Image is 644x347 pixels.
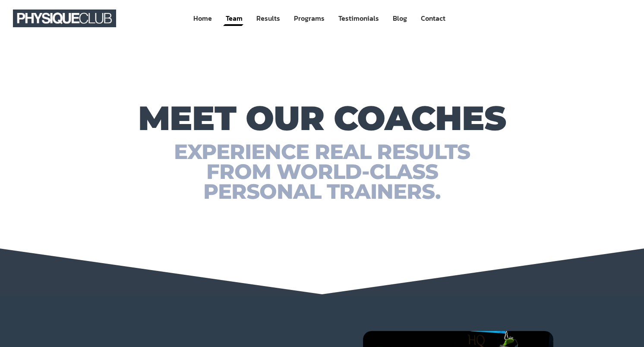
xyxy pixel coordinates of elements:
a: Blog [392,10,408,26]
a: Results [256,10,281,26]
a: Team [225,10,243,26]
a: Testimonials [338,10,380,26]
a: Contact [420,10,446,26]
h1: Experience Real Results from world-class personal trainers. [60,142,584,201]
h1: MEET OUR COACHES [60,103,584,133]
a: Programs [293,10,325,26]
a: Home [193,10,213,26]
